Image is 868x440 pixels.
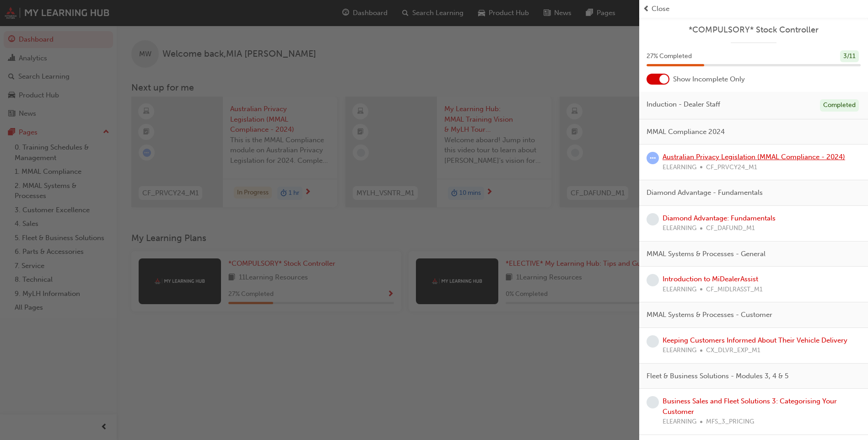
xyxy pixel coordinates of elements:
[643,4,650,14] span: prev-icon
[663,417,696,427] span: ELEARNING
[647,371,788,381] span: Fleet & Business Solutions - Modules 3, 4 & 5
[673,74,745,85] span: Show Incomplete Only
[706,223,755,234] span: CF_DAFUND_M1
[647,51,692,62] span: 27 % Completed
[663,214,776,222] a: Diamond Advantage: Fundamentals
[647,396,659,408] span: learningRecordVerb_NONE-icon
[706,284,763,295] span: CF_MIDLRASST_M1
[647,127,725,137] span: MMAL Compliance 2024
[647,188,763,198] span: Diamond Advantage - Fundamentals
[663,153,845,161] a: Australian Privacy Legislation (MMAL Compliance - 2024)
[663,162,696,173] span: ELEARNING
[647,249,766,259] span: MMAL Systems & Processes - General
[663,336,847,344] a: Keeping Customers Informed About Their Vehicle Delivery
[706,345,760,356] span: CX_DLVR_EXP_M1
[663,284,696,295] span: ELEARNING
[647,310,772,320] span: MMAL Systems & Processes - Customer
[663,275,758,283] a: Introduction to MiDealerAssist
[647,152,659,164] span: learningRecordVerb_ATTEMPT-icon
[706,162,757,173] span: CF_PRVCY24_M1
[706,417,754,427] span: MFS_3_PRICING
[663,223,696,234] span: ELEARNING
[647,213,659,225] span: learningRecordVerb_NONE-icon
[652,4,669,14] span: Close
[820,99,859,112] div: Completed
[647,99,720,110] span: Induction - Dealer Staff
[647,335,659,348] span: learningRecordVerb_NONE-icon
[647,274,659,286] span: learningRecordVerb_NONE-icon
[647,25,861,35] a: *COMPULSORY* Stock Controller
[663,397,837,416] a: Business Sales and Fleet Solutions 3: Categorising Your Customer
[840,50,859,63] div: 3 / 11
[643,4,864,14] button: prev-iconClose
[663,345,696,356] span: ELEARNING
